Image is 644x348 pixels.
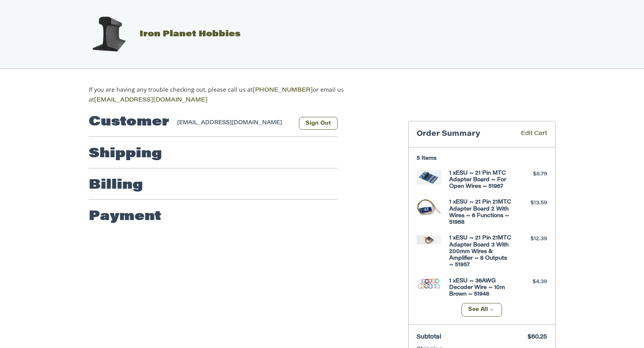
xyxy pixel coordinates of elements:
h2: Payment [89,208,161,225]
h2: Billing [89,177,143,194]
span: Iron Planet Hobbies [140,30,241,38]
button: Sign Out [299,117,338,130]
div: [EMAIL_ADDRESS][DOMAIN_NAME] [177,119,291,130]
div: $4.39 [514,278,547,286]
a: [PHONE_NUMBER] [253,88,313,93]
a: Iron Planet Hobbies [80,30,241,38]
div: $8.79 [514,170,547,178]
p: If you are having any trouble checking out, please call us at or email us at [89,85,370,105]
button: See All [462,303,502,317]
a: [EMAIL_ADDRESS][DOMAIN_NAME] [94,97,208,103]
h4: 1 x ESU ~ 21 Pin 21MTC Adapter Board 3 With 200mm Wires & Amplifier ~ 8 Outputs ~ 51957 [449,235,512,268]
h2: Customer [89,114,169,130]
h4: 1 x ESU ~ 36AWG Decoder Wire ~ 10m Brown ~ 51948 [449,278,512,298]
div: $13.59 [514,199,547,207]
div: $12.39 [514,235,547,243]
span: Subtotal [417,334,441,340]
h4: 1 x ESU ~ 21 Pin MTC Adapter Board ~ For Open Wires ~ 51967 [449,170,512,190]
h2: Shipping [89,146,162,162]
h3: Order Summary [417,130,509,139]
h4: 1 x ESU ~ 21 Pin 21MTC Adapter Board 2 With Wires ~ 6 Functions ~ 51968 [449,199,512,226]
h3: 5 Items [417,155,547,162]
img: Iron Planet Hobbies [88,14,129,55]
a: Edit Cart [509,130,547,139]
span: $60.25 [528,334,547,340]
